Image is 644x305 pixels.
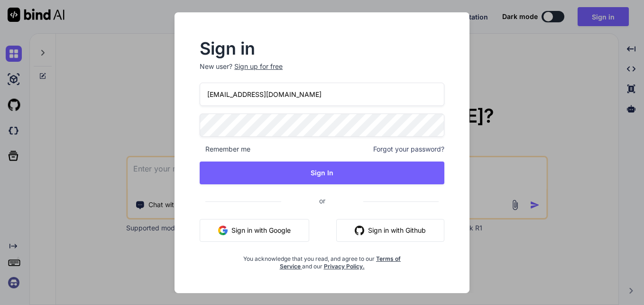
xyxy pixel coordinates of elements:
[200,162,444,184] button: Sign In
[200,219,309,242] button: Sign in with Google
[200,62,444,83] p: New user?
[200,83,444,106] input: Login or Email
[234,62,283,71] div: Sign up for free
[324,263,365,270] a: Privacy Policy.
[200,144,250,154] span: Remember me
[280,255,401,270] a: Terms of Service
[336,219,444,242] button: Sign in with Github
[355,226,364,235] img: github
[373,144,444,154] span: Forgot your password?
[240,249,404,270] div: You acknowledge that you read, and agree to our and our
[200,41,444,56] h2: Sign in
[218,226,228,235] img: google
[281,189,363,212] span: or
